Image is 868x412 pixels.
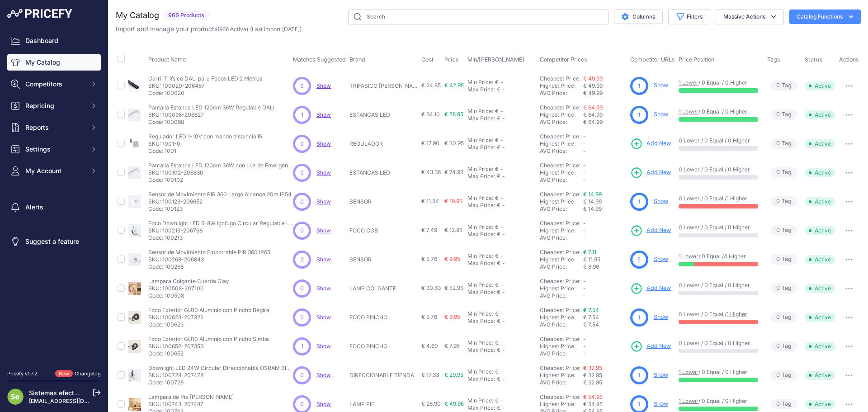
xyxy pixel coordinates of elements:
[7,119,101,136] button: Reports
[421,140,439,147] span: € 17.90
[467,108,493,115] div: Min Price:
[29,398,123,404] a: [EMAIL_ADDRESS][DOMAIN_NAME]
[540,285,583,292] div: Highest Price:
[467,281,493,289] div: Min Price:
[421,56,434,63] span: Cost
[497,289,500,296] div: €
[467,289,495,296] div: Max Price:
[499,310,503,317] div: -
[540,234,583,242] div: AVG Price:
[679,137,758,144] p: 0 Lower / 0 Equal / 0 Higher
[316,198,331,205] a: Show
[583,227,586,234] span: -
[349,140,417,147] p: REGULADOR
[148,198,292,205] p: SKU: 100123-206652
[300,198,304,206] span: 0
[300,82,304,90] span: 0
[148,220,293,227] p: Foco Downlight LED 5-8W Ignfugo Circular Regulable IP65 Corte 65 mm
[148,292,229,299] p: Code: 100508
[540,263,583,270] div: AVG Price:
[497,144,500,151] div: €
[630,137,671,150] a: Add New
[583,263,627,270] div: € 8.96
[316,82,331,89] a: Show
[301,111,303,119] span: 1
[668,9,710,24] button: Filters
[316,401,331,407] span: Show
[148,169,293,176] p: SKU: 100102-206630
[679,195,758,202] p: 0 Lower / 0 Equal /
[540,111,583,118] div: Highest Price:
[583,82,603,89] span: € 49.99
[316,227,331,234] a: Show
[467,79,493,86] div: Min Price:
[805,313,835,322] span: Active
[444,227,462,233] span: € 12.95
[724,253,746,260] a: 4 Higher
[805,226,835,235] span: Active
[540,393,580,400] a: Cheapest Price:
[638,111,640,119] span: 1
[583,118,627,126] div: € 64.99
[495,223,499,231] div: €
[630,340,671,353] a: Add New
[540,205,583,213] div: AVG Price:
[805,139,835,148] span: Active
[646,284,671,293] span: Add New
[349,56,365,63] span: Brand
[771,81,797,91] span: Tag
[679,79,698,86] a: 1 Lower
[25,166,85,175] span: My Account
[163,10,210,21] span: 966 Products
[148,307,269,314] p: Foco Exterior GU10 Aluminio con Pincho Begira
[654,111,668,118] a: Show
[148,90,262,97] p: Code: 100020
[646,168,671,177] span: Add New
[583,365,602,371] a: € 32.95
[316,372,331,379] span: Show
[583,220,586,227] span: -
[444,169,463,175] span: € 74.95
[495,79,499,86] div: €
[583,292,586,299] span: -
[316,256,331,263] a: Show
[421,256,437,262] span: € 5.76
[654,82,668,89] a: Show
[540,256,583,263] div: Highest Price:
[495,108,499,115] div: €
[348,9,609,24] input: Search
[316,169,331,176] a: Show
[540,162,580,169] a: Cheapest Price:
[148,176,293,184] p: Code: 100102
[771,138,797,149] span: Tag
[148,75,262,82] p: Carril Trifsico DALI para Focos LED 2 Metros
[148,205,292,213] p: Code: 100123
[726,195,747,202] a: 1 Higher
[148,256,270,263] p: SKU: 100268-206843
[7,9,72,18] img: Pricefy Logo
[148,249,270,256] p: Sensor de Movimiento Empotrable PIR 360 IP65
[500,202,505,209] div: -
[583,133,586,140] span: -
[467,137,493,144] div: Min Price:
[771,109,797,120] span: Tag
[148,263,270,270] p: Code: 100268
[540,220,580,227] a: Cheapest Price:
[316,343,331,350] span: Show
[421,313,437,320] span: € 5.76
[638,198,640,206] span: 1
[500,86,505,93] div: -
[250,26,302,33] span: (Last import [DATE])
[540,365,580,371] a: Cheapest Price:
[300,284,304,293] span: 0
[148,118,274,126] p: Code: 100098
[540,176,583,184] div: AVG Price:
[444,256,460,262] span: € 9.95
[421,82,441,89] span: € 24.85
[679,369,698,375] a: 1 Lower
[805,197,835,206] span: Active
[789,9,861,24] button: Catalog Functions
[679,253,698,260] a: 1 Lower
